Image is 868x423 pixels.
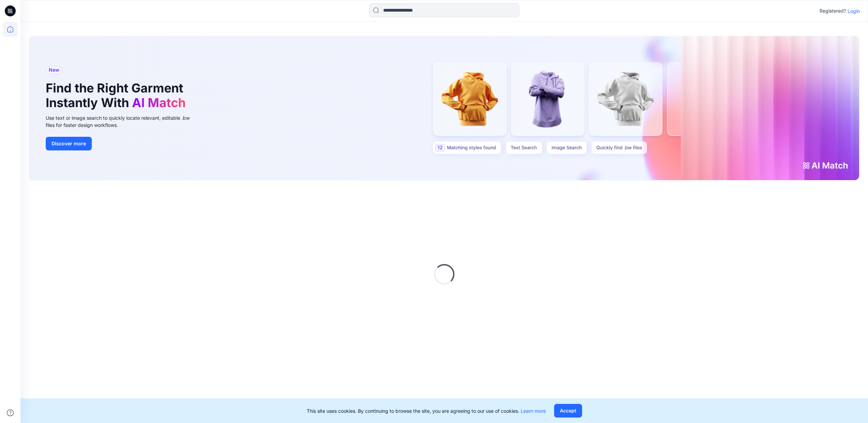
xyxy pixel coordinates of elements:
[521,408,546,414] a: Learn more
[46,81,189,110] h1: Find the Right Garment Instantly With
[820,7,846,15] p: Registered?
[307,407,546,414] p: This site uses cookies. By continuing to browse the site, you are agreeing to our use of cookies.
[848,8,860,15] p: Login
[554,404,582,418] button: Accept
[46,137,92,150] button: Discover more
[132,95,186,110] span: AI Match
[46,114,199,129] div: Use text or image search to quickly locate relevant, editable .bw files for faster design workflows.
[49,66,59,74] span: New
